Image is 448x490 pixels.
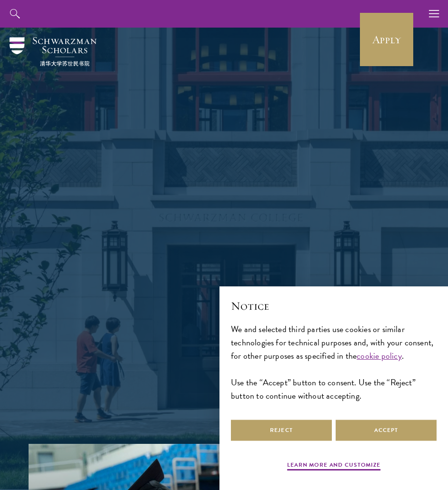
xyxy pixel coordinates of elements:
[10,37,97,66] img: Schwarzman Scholars
[336,420,437,441] button: Accept
[287,461,380,472] button: Learn more and customize
[231,298,437,314] h2: Notice
[360,13,413,66] a: Apply
[231,420,332,441] button: Reject
[357,349,401,362] a: cookie policy
[231,323,437,402] div: We and selected third parties use cookies or similar technologies for technical purposes and, wit...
